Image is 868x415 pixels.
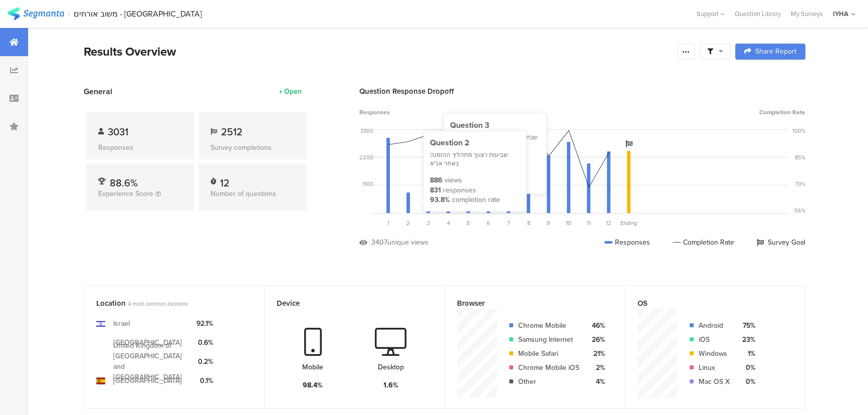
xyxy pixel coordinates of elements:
div: 3300 [360,127,373,135]
div: Chrome Mobile iOS [518,362,579,373]
div: Location [96,298,236,309]
div: 85% [795,153,805,161]
span: 4 [447,219,450,227]
div: Support [697,6,725,22]
a: My Surveys [786,9,828,19]
span: General [84,86,112,97]
div: Device [277,298,416,309]
div: 26% [587,334,605,345]
div: 0% [738,362,755,373]
span: 1 [387,219,389,227]
div: 0.1% [196,375,213,386]
div: [GEOGRAPHIC_DATA] [113,375,182,386]
div: Browser [457,298,596,309]
div: Samsung Internet [518,334,579,345]
div: OS [637,298,776,309]
div: 4% [587,376,605,387]
span: Completion Rate [759,108,805,117]
div: 0% [738,376,755,387]
div: משוב אורחים - [GEOGRAPHIC_DATA] [74,9,202,19]
div: United Kingdom of [GEOGRAPHIC_DATA] and [GEOGRAPHIC_DATA] [113,340,188,382]
span: Experience Score [98,188,153,199]
div: 92.1% [196,318,213,329]
span: 88.6% [110,175,138,190]
div: Mobile Safari [518,348,579,359]
img: segmanta logo [8,8,64,20]
div: Other [518,376,579,387]
div: 46% [587,320,605,331]
div: Responses [604,237,650,248]
div: Israel [113,318,130,329]
span: 3031 [108,124,128,139]
div: 2200 [359,153,373,161]
span: 10 [566,219,571,227]
span: 2512 [221,124,243,139]
div: Windows [699,348,730,359]
div: Question Response Dropoff [359,86,805,97]
div: Desktop [378,362,404,372]
div: 1.6% [383,380,398,390]
div: 0.6% [196,337,213,348]
div: 75% [738,320,755,331]
div: Open [284,86,302,97]
span: Responses [359,108,390,117]
div: Results Overview [84,43,672,61]
div: Android [699,320,730,331]
div: Completion Rate [673,237,734,248]
div: iOS [699,334,730,345]
div: 3407 [371,237,387,248]
div: Mobile [302,362,323,372]
div: [GEOGRAPHIC_DATA] [113,337,182,348]
div: 70% [795,180,805,188]
div: 23% [738,334,755,345]
span: 8 [527,219,530,227]
span: 9 [547,219,550,227]
div: 1% [738,348,755,359]
a: Question Library [730,9,786,19]
div: Chrome Mobile [518,320,579,331]
span: 7 [507,219,510,227]
div: 56% [794,206,805,215]
div: 100% [792,127,805,135]
div: | [68,8,70,20]
div: Linux [699,362,730,373]
span: Share Report [755,48,796,55]
div: Mac OS X [699,376,730,387]
div: Ending [619,219,639,227]
div: 98.4% [303,380,323,390]
span: 5 [467,219,470,227]
div: 2% [587,362,605,373]
div: 21% [587,348,605,359]
div: IYHA [833,9,848,19]
div: 12 [220,175,230,185]
span: Number of questions [210,188,276,199]
span: 11 [587,219,591,227]
div: 0.2% [196,356,213,367]
span: 4 most common locations [128,300,188,308]
div: Responses [98,142,182,153]
span: 2 [406,219,410,227]
span: 12 [606,219,611,227]
span: 3 [427,219,430,227]
i: Survey Goal [625,140,632,147]
span: 6 [487,219,490,227]
div: Survey completions [210,142,295,153]
div: Question 3 [450,120,540,131]
div: unique views [387,237,428,248]
div: 1100 [362,180,373,188]
div: Survey Goal [757,237,805,248]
